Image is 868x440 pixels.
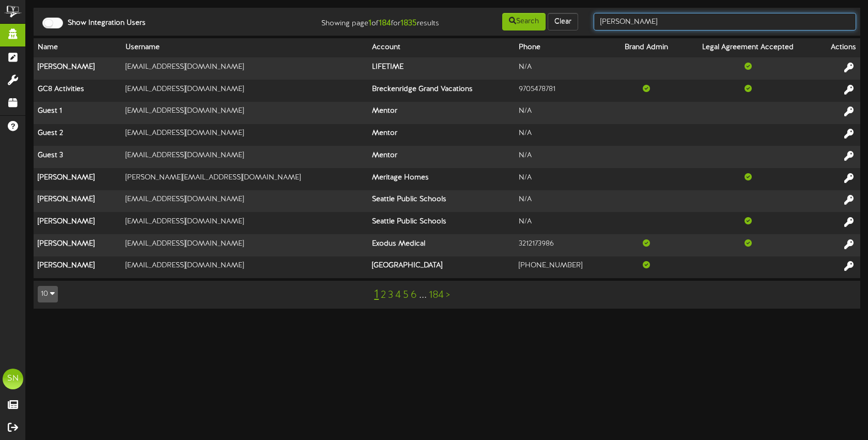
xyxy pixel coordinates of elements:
[515,212,611,234] td: N/A
[374,288,379,301] a: 1
[34,190,121,213] th: [PERSON_NAME]
[368,102,515,124] th: Mentor
[368,212,515,234] th: Seattle Public Schools
[381,290,386,301] a: 2
[3,369,23,389] div: SN
[34,57,121,80] th: [PERSON_NAME]
[515,168,611,190] td: N/A
[411,290,417,301] a: 6
[502,13,546,31] button: Search
[446,290,450,301] a: >
[815,38,860,57] th: Actions
[368,168,515,190] th: Meritage Homes
[548,13,578,31] button: Clear
[121,57,368,80] td: [EMAIL_ADDRESS][DOMAIN_NAME]
[681,38,815,57] th: Legal Agreement Accepted
[34,124,121,146] th: Guest 2
[121,256,368,278] td: [EMAIL_ADDRESS][DOMAIN_NAME]
[368,190,515,213] th: Seattle Public Schools
[34,80,121,102] th: GC8 Activities
[515,124,611,146] td: N/A
[34,38,121,57] th: Name
[308,12,447,29] div: Showing page of for results
[388,290,393,301] a: 3
[368,256,515,278] th: [GEOGRAPHIC_DATA]
[403,290,409,301] a: 5
[515,38,611,57] th: Phone
[515,234,611,256] td: 3212173986
[34,256,121,278] th: [PERSON_NAME]
[368,124,515,146] th: Mentor
[38,286,58,302] button: 10
[515,190,611,213] td: N/A
[611,38,681,57] th: Brand Admin
[429,290,444,301] a: 184
[121,212,368,234] td: [EMAIL_ADDRESS][DOMAIN_NAME]
[121,146,368,168] td: [EMAIL_ADDRESS][DOMAIN_NAME]
[515,102,611,124] td: N/A
[515,57,611,80] td: N/A
[34,146,121,168] th: Guest 3
[515,80,611,102] td: 9705478781
[34,234,121,256] th: [PERSON_NAME]
[34,168,121,190] th: [PERSON_NAME]
[368,234,515,256] th: Exodus Medical
[379,19,391,28] strong: 184
[121,124,368,146] td: [EMAIL_ADDRESS][DOMAIN_NAME]
[515,256,611,278] td: [PHONE_NUMBER]
[121,38,368,57] th: Username
[368,146,515,168] th: Mentor
[368,19,371,28] strong: 1
[419,290,427,301] a: ...
[34,102,121,124] th: Guest 1
[121,234,368,256] td: [EMAIL_ADDRESS][DOMAIN_NAME]
[400,19,417,28] strong: 1835
[121,80,368,102] td: [EMAIL_ADDRESS][DOMAIN_NAME]
[395,290,401,301] a: 4
[368,38,515,57] th: Account
[594,13,856,31] input: -- Search --
[368,80,515,102] th: Breckenridge Grand Vacations
[121,168,368,190] td: [PERSON_NAME][EMAIL_ADDRESS][DOMAIN_NAME]
[34,212,121,234] th: [PERSON_NAME]
[60,18,146,28] label: Show Integration Users
[515,146,611,168] td: N/A
[368,57,515,80] th: LIFETIME
[121,102,368,124] td: [EMAIL_ADDRESS][DOMAIN_NAME]
[121,190,368,213] td: [EMAIL_ADDRESS][DOMAIN_NAME]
